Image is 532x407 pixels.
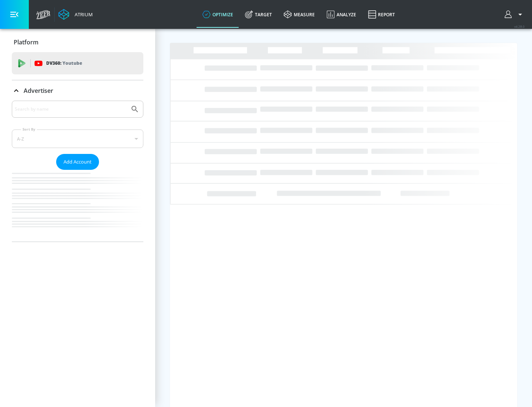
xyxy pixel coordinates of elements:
[14,38,38,46] p: Platform
[12,129,143,148] div: A-Z
[12,80,143,101] div: Advertiser
[362,1,401,28] a: Report
[72,11,93,18] div: Atrium
[64,158,92,166] span: Add Account
[58,9,93,20] a: Atrium
[21,127,37,132] label: Sort By
[239,1,278,28] a: Target
[278,1,321,28] a: measure
[12,170,143,242] nav: list of Advertiser
[197,1,239,28] a: optimize
[46,59,82,67] p: DV360:
[62,59,82,67] p: Youtube
[321,1,362,28] a: Analyze
[15,104,127,114] input: Search by name
[56,154,99,170] button: Add Account
[12,32,143,53] div: Platform
[12,52,143,74] div: DV360: Youtube
[12,101,143,242] div: Advertiser
[514,24,525,28] span: v 4.28.0
[24,87,53,95] p: Advertiser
